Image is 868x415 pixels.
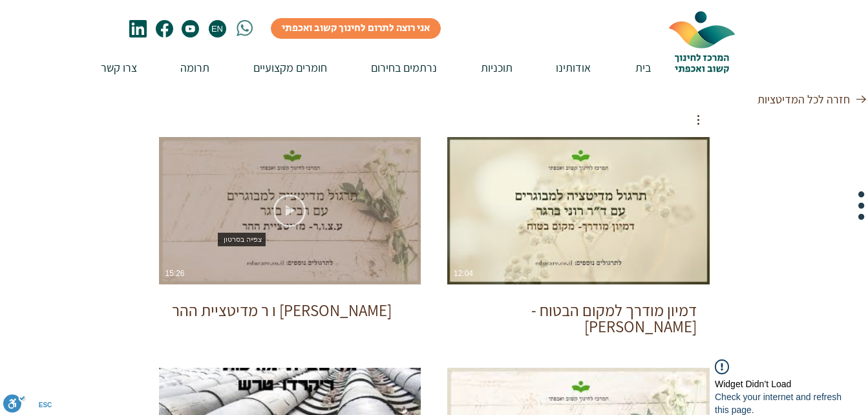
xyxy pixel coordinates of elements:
[247,49,333,86] p: חומרים מקצועיים
[629,49,657,86] p: בית
[209,20,226,37] a: EN
[757,92,850,107] span: חזרה לכל המדיטציות
[165,269,185,278] div: 15:26
[172,300,392,319] h3: [PERSON_NAME] ו ר מדיטציית ההר
[174,49,216,86] p: תרומה
[447,284,710,335] button: דמיון מודרך למקום הבטוח - [PERSON_NAME]
[156,20,173,37] svg: פייסבוק
[209,24,224,34] span: EN
[474,49,519,86] p: תוכניות
[159,284,421,319] button: [PERSON_NAME] ו ר מדיטציית ההר
[94,49,143,86] p: צרו קשר
[549,49,597,86] p: אודותינו
[237,20,253,36] svg: whatsapp
[337,49,447,86] a: נרתמים בחירום
[454,269,473,278] div: 12:04
[182,20,199,37] svg: youtube
[218,233,266,246] div: צפייה בסרטון
[273,195,306,227] button: צפייה בסרטון
[67,49,147,86] a: צרו קשר
[447,49,522,86] a: תוכניות
[365,49,443,86] p: נרתמים בחירום
[684,115,699,125] button: More actions for מדיטציות למבוגרים
[460,300,697,335] h3: דמיון מודרך למקום הבטוח - [PERSON_NAME]
[147,49,219,86] a: תרומה
[600,49,661,86] a: בית
[282,21,430,36] span: אני רוצה לתרום לחינוך קשוב ואכפתי
[219,49,337,86] a: חומרים מקצועיים
[271,18,441,39] a: אני רוצה לתרום לחינוך קשוב ואכפתי
[67,49,661,86] nav: אתר
[704,378,791,390] div: Widget Didn’t Load
[522,49,600,86] a: אודותינו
